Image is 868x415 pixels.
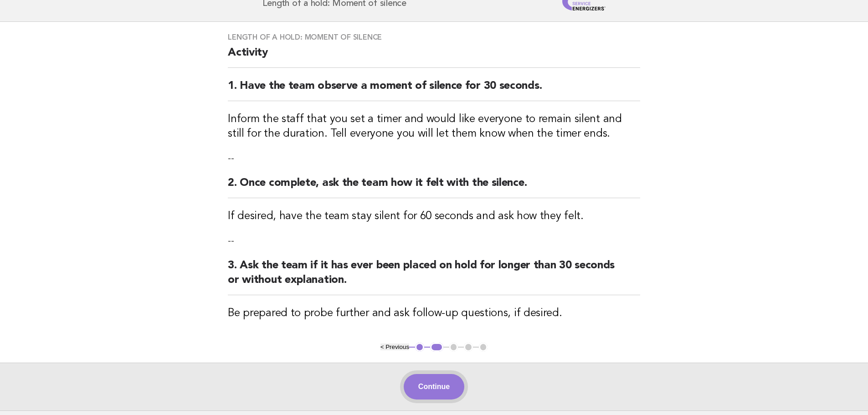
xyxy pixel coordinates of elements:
[404,374,464,400] button: Continue
[415,343,424,352] button: 1
[228,176,640,198] h2: 2. Once complete, ask the team how it felt with the silence.
[380,343,409,350] button: < Previous
[228,152,640,165] p: --
[228,112,640,141] h3: Inform the staff that you set a timer and would like everyone to remain silent and still for the ...
[228,306,640,321] h3: Be prepared to probe further and ask follow-up questions, if desired.
[228,33,640,42] h3: Length of a hold: Moment of silence
[228,209,640,224] h3: If desired, have the team stay silent for 60 seconds and ask how they felt.
[228,46,640,68] h2: Activity
[228,258,640,295] h2: 3. Ask the team if it has ever been placed on hold for longer than 30 seconds or without explanat...
[228,235,640,247] p: --
[430,343,443,352] button: 2
[228,79,640,101] h2: 1. Have the team observe a moment of silence for 30 seconds.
